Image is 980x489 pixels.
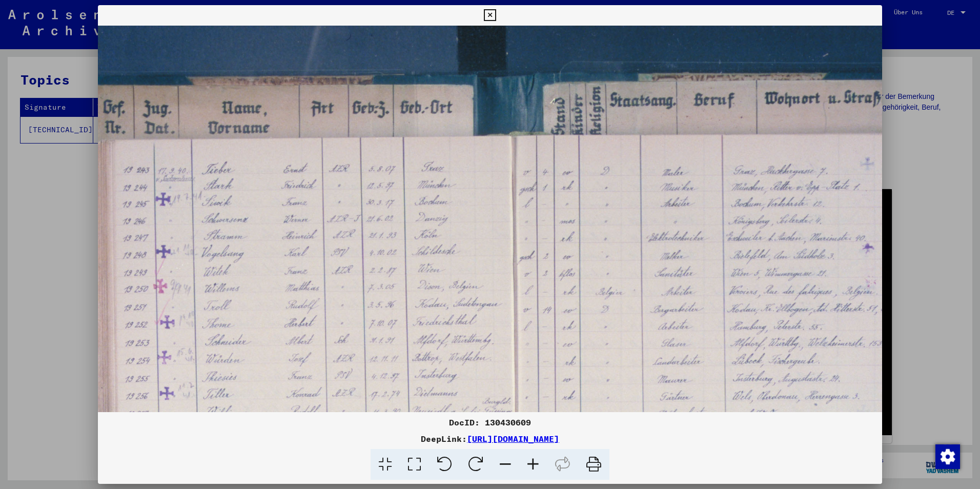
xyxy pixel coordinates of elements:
[935,444,959,468] div: Zustimmung ändern
[98,416,882,429] div: DocID: 130430609
[467,434,559,444] a: [URL][DOMAIN_NAME]
[935,444,960,469] img: Zustimmung ändern
[98,433,882,445] div: DeepLink:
